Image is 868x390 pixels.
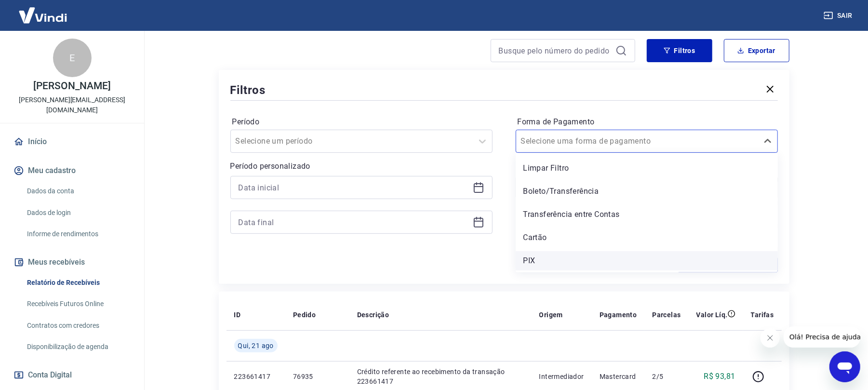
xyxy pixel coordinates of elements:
button: Meu cadastro [12,160,133,181]
p: Parcelas [652,310,681,320]
img: Vindi [12,0,74,30]
button: Filtros [647,39,712,62]
p: [PERSON_NAME][EMAIL_ADDRESS][DOMAIN_NAME] [8,95,136,115]
p: Período personalizado [230,161,493,172]
p: 2/5 [652,372,681,381]
a: Informe de rendimentos [23,224,133,244]
span: Qui, 21 ago [238,341,274,350]
label: Forma de Pagamento [518,116,776,128]
a: Início [12,131,133,152]
a: Contratos com credores [23,316,133,336]
p: Descrição [357,310,389,320]
iframe: Fechar mensagem [761,328,780,348]
p: R$ 93,81 [704,371,735,382]
p: 76935 [293,372,342,381]
a: Dados de login [23,203,133,223]
div: Cartão [516,228,778,247]
iframe: Botão para abrir a janela de mensagens [829,351,860,382]
p: Valor Líq. [696,310,728,320]
p: Pedido [293,310,316,320]
input: Data final [239,215,469,229]
button: Meus recebíveis [12,252,133,273]
button: Sair [822,7,856,25]
iframe: Mensagem da empresa [784,326,860,348]
div: PIX [516,251,778,270]
button: Conta Digital [12,364,133,386]
h5: Filtros [230,82,266,98]
p: 223661417 [234,372,278,381]
a: Recebíveis Futuros Online [23,294,133,314]
p: ID [234,310,241,320]
a: Relatório de Recebíveis [23,273,133,293]
a: Disponibilização de agenda [23,337,133,357]
p: Origem [539,310,563,320]
p: Intermediador [539,372,584,381]
div: Limpar Filtro [516,159,778,178]
p: Crédito referente ao recebimento da transação 223661417 [357,367,524,386]
div: Boleto/Transferência [516,182,778,201]
p: Pagamento [600,310,637,320]
p: [PERSON_NAME] [33,81,110,91]
button: Exportar [724,39,789,62]
div: E [53,39,92,77]
label: Período [232,116,491,128]
input: Busque pelo número do pedido [499,43,612,58]
p: Tarifas [751,310,774,320]
a: Dados da conta [23,181,133,201]
input: Data inicial [239,180,469,195]
div: Transferência entre Contas [516,205,778,224]
span: Olá! Precisa de ajuda? [6,7,81,14]
p: Mastercard [600,372,637,381]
